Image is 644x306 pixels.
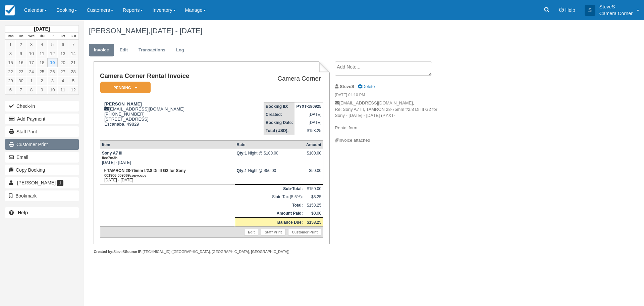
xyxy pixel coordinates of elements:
[68,33,78,40] th: Sun
[236,75,321,82] h2: Camera Corner
[58,76,68,85] a: 4
[235,209,304,218] th: Amount Paid:
[294,119,323,127] td: [DATE]
[68,67,78,76] a: 28
[306,151,321,161] div: $100.00
[47,85,58,94] a: 10
[58,67,68,76] a: 27
[5,76,16,85] a: 29
[171,44,189,57] a: Log
[599,3,633,10] p: SteveS
[5,5,15,15] img: checkfront-main-nav-mini-logo.png
[58,33,68,40] th: Sat
[68,40,78,49] a: 7
[37,49,47,58] a: 11
[100,141,235,149] th: Item
[34,26,50,32] strong: [DATE]
[100,82,151,93] em: Pending
[5,49,16,58] a: 8
[305,141,323,149] th: Amount
[26,67,37,76] a: 24
[125,250,143,254] strong: Source IP:
[5,67,16,76] a: 22
[100,167,235,184] td: [DATE] - [DATE]
[307,220,321,225] strong: $158.25
[16,85,26,94] a: 7
[264,119,295,127] th: Booking Date:
[89,27,562,35] h1: [PERSON_NAME],
[16,67,26,76] a: 23
[5,152,79,163] button: Email
[5,126,79,137] a: Staff Print
[305,209,323,218] td: $0.00
[5,101,79,112] button: Check-in
[100,149,235,167] td: [DATE] - [DATE]
[26,85,37,94] a: 8
[16,33,26,40] th: Tue
[47,40,58,49] a: 5
[264,127,295,135] th: Total (USD):
[47,76,58,85] a: 3
[288,229,321,235] a: Customer Print
[115,44,133,57] a: Edit
[5,190,79,201] button: Bookmark
[335,137,448,144] div: Invoice attached
[37,67,47,76] a: 25
[37,33,47,40] th: Thu
[559,8,564,12] i: Help
[89,44,114,57] a: Invoice
[58,49,68,58] a: 13
[340,84,354,89] strong: SteveS
[37,40,47,49] a: 4
[16,58,26,67] a: 16
[5,165,79,175] button: Copy Booking
[235,167,304,184] td: 1 Night @ $50.00
[565,7,575,13] span: Help
[104,101,142,106] strong: [PERSON_NAME]
[235,149,304,167] td: 1 Night @ $100.00
[102,151,122,160] strong: Sony A7 III
[133,44,170,57] a: Transactions
[5,58,16,67] a: 15
[47,33,58,40] th: Fri
[236,151,245,156] strong: Qty
[235,201,304,210] th: Total:
[94,250,113,254] strong: Created by:
[47,49,58,58] a: 12
[244,229,258,235] a: Edit
[57,180,63,186] span: 1
[5,40,16,49] a: 1
[100,73,234,80] h1: Camera Corner Rental Invoice
[26,49,37,58] a: 10
[306,168,321,178] div: $50.00
[5,177,79,188] a: [PERSON_NAME] 1
[100,81,148,94] a: Pending
[58,85,68,94] a: 11
[5,139,79,150] a: Customer Print
[26,40,37,49] a: 3
[37,76,47,85] a: 2
[305,201,323,210] td: $158.25
[47,67,58,76] a: 26
[599,10,633,17] p: Camera Corner
[5,85,16,94] a: 6
[235,185,304,193] th: Sub-Total:
[37,58,47,67] a: 18
[104,168,186,178] strong: TAMRON 28-75mm f/2.8 Di III G2 for Sony
[296,104,321,109] strong: PYXT-180925
[68,76,78,85] a: 5
[47,58,58,67] a: 19
[58,58,68,67] a: 20
[585,5,595,16] div: S
[305,193,323,201] td: $8.25
[16,40,26,49] a: 2
[104,173,147,177] small: 001906-009069copycopy
[358,84,375,89] a: Delete
[261,229,285,235] a: Staff Print
[236,168,245,173] strong: Qty
[264,102,295,111] th: Booking ID:
[37,85,47,94] a: 9
[100,101,234,135] div: [EMAIL_ADDRESS][DOMAIN_NAME] [PHONE_NUMBER] [STREET_ADDRESS] Escanaba, 49829
[26,33,37,40] th: Wed
[68,85,78,94] a: 12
